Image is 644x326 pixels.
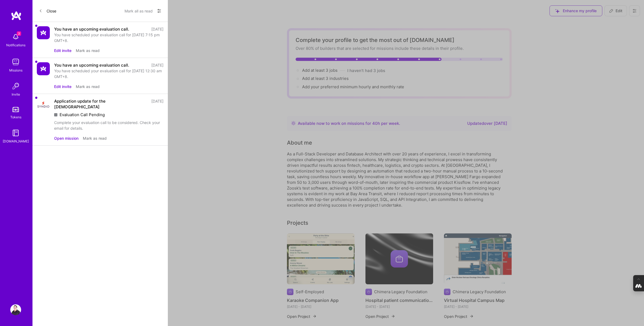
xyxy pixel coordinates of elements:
[54,26,129,32] div: You have an upcoming evaluation call.
[125,6,153,15] button: Mark all as read
[11,11,22,21] img: logo
[76,48,100,53] button: Mark as read
[54,112,164,118] div: Evaluation Call Pending
[37,26,50,39] img: Company Logo
[12,107,19,112] img: tokens
[10,81,21,92] img: Invite
[151,98,164,110] div: [DATE]
[54,48,71,53] button: Edit invite
[54,84,71,89] button: Edit invite
[76,84,100,89] button: Mark as read
[151,26,164,32] div: [DATE]
[10,114,21,120] div: Tokens
[12,92,20,97] div: Invite
[151,62,164,68] div: [DATE]
[9,67,22,73] div: Missions
[54,135,79,141] button: Open mission
[54,68,164,79] div: You have scheduled your evaluation call for [DATE] 12:30 am GMT+8.
[54,120,164,131] div: Complete your evaluation call to be considered. Check your email for details.
[37,98,50,111] img: Company Logo
[10,57,21,67] img: teamwork
[37,62,50,75] img: Company Logo
[9,304,22,315] a: User Avatar
[10,304,21,315] img: User Avatar
[83,135,107,141] button: Mark as read
[10,128,21,138] img: guide book
[54,32,164,43] div: You have scheduled your evaluation call for [DATE] 7:15 pm GMT+8.
[54,98,148,110] div: Application update for the [DEMOGRAPHIC_DATA]
[3,138,29,144] div: [DOMAIN_NAME]
[54,62,129,68] div: You have an upcoming evaluation call.
[39,6,56,15] button: Close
